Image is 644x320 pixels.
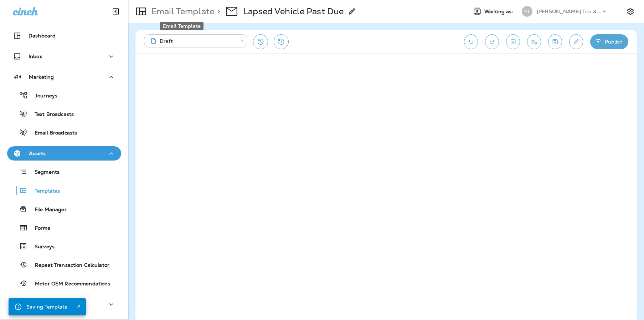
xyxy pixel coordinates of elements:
p: Journeys [28,93,57,100]
button: Dashboard [7,29,121,43]
button: Settings [624,5,637,18]
button: Close [74,302,83,310]
button: File Manager [7,202,121,217]
button: Forms [7,220,121,235]
button: Motor OEM Recommendations [7,276,121,291]
p: Surveys [27,244,55,250]
button: Marketing [7,70,121,84]
p: File Manager [27,207,67,213]
div: Saving Template. [26,300,69,313]
button: Email Broadcasts [7,125,121,140]
p: Text Broadcasts [27,111,74,118]
button: View Changelog [274,34,289,49]
button: Redo [485,34,499,49]
span: Working as: [484,9,515,15]
div: Email Template [160,22,203,30]
button: Edit details [569,34,583,49]
p: Assets [29,151,46,156]
p: > [214,6,220,17]
p: Marketing [29,74,54,80]
p: Repeat Transaction Calculator [28,262,109,269]
button: Undo [464,34,478,49]
p: Forms [28,225,50,232]
button: Send test email [527,34,541,49]
button: Surveys [7,239,121,254]
p: Inbox [29,54,42,59]
button: Repeat Transaction Calculator [7,257,121,272]
button: Text Broadcasts [7,106,121,121]
p: Segments [27,169,60,176]
button: Journeys [7,88,121,103]
button: Inbox [7,49,121,64]
button: Toggle preview [506,34,520,49]
button: Restore from previous version [253,34,268,49]
div: Draft [149,37,236,45]
p: [PERSON_NAME] Tire & Auto Service [537,9,601,14]
button: Publish [590,34,628,49]
button: Segments [7,164,121,179]
p: Motor OEM Recommendations [28,281,110,288]
button: Data [7,297,121,311]
button: Assets [7,146,121,161]
button: Templates [7,183,121,198]
p: Email Broadcasts [27,130,77,137]
p: Email Template [148,6,214,17]
p: Templates [27,188,60,195]
p: Dashboard [29,33,56,39]
div: FT [522,6,532,17]
p: Lapsed Vehicle Past Due [243,6,344,17]
button: Collapse Sidebar [106,4,126,19]
button: Save [548,34,562,49]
